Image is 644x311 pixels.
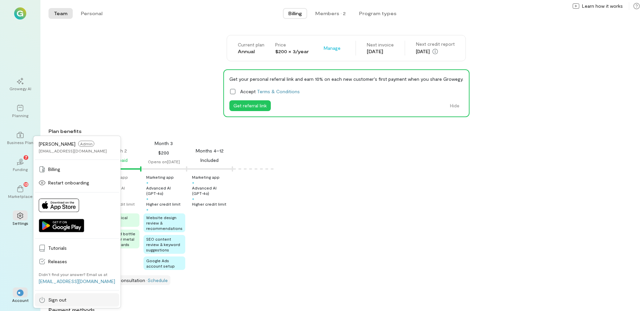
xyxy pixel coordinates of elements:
[48,166,115,173] span: Billing
[192,201,226,207] div: Higher credit limit
[146,180,149,185] div: +
[146,185,185,196] div: Advanced AI (GPT‑4o)
[39,278,115,284] a: [EMAIL_ADDRESS][DOMAIN_NAME]
[192,180,194,185] div: +
[146,237,180,252] span: SEO content review & keyword suggestions
[148,277,168,283] a: Schedule
[35,163,119,176] a: Billing
[146,207,149,212] div: +
[48,297,115,303] span: Sign out
[39,272,107,277] div: Didn’t find your answer? Email us at
[8,99,32,124] a: Planning
[39,199,79,212] img: Download on App Store
[283,8,307,19] button: Billing
[8,72,32,97] a: Growegy AI
[8,180,32,204] a: Marketplace
[416,47,455,56] div: [DATE]
[48,245,115,251] span: Tutorials
[35,176,119,189] a: Restart onboarding
[315,10,346,17] div: Members · 2
[8,194,33,199] div: Marketplace
[192,185,231,196] div: Advanced AI (GPT‑4o)
[8,207,32,231] a: Settings
[238,48,264,55] div: Annual
[75,8,108,19] button: Personal
[8,126,32,150] a: Business Plan
[148,159,180,164] div: Opens on [DATE]
[146,215,183,231] span: Website design review & recommendations
[446,100,463,111] button: Hide
[24,181,28,187] span: 13
[367,48,394,55] div: [DATE]
[238,41,264,48] div: Current plan
[192,196,194,201] div: +
[354,8,402,19] button: Program types
[25,154,27,160] span: 7
[12,298,29,303] div: Account
[49,128,641,135] div: Plan benefits
[12,220,28,226] div: Settings
[196,147,224,154] div: Months 4–12
[39,141,75,147] span: [PERSON_NAME]
[12,113,28,118] div: Planning
[229,75,463,82] div: Get your personal referral link and earn 10% on each new customer's first payment when you share ...
[310,8,351,19] button: Members · 2
[35,293,119,307] a: Sign out
[229,100,271,111] button: Get referral link
[155,140,173,147] div: Month 3
[9,86,31,91] div: Growegy AI
[158,149,169,157] div: $200
[275,48,309,55] div: $200 × 3/year
[257,89,300,94] a: Terms & Conditions
[7,140,33,145] div: Business Plan
[146,196,149,201] div: +
[13,167,28,172] div: Funding
[275,41,309,48] div: Price
[288,10,302,17] span: Billing
[320,43,345,54] button: Manage
[49,8,73,19] button: Team
[146,201,181,207] div: Higher credit limit
[39,219,84,232] img: Get it on Google Play
[582,3,623,9] span: Learn how it works
[416,41,455,47] div: Next credit report
[48,179,115,186] span: Restart onboarding
[200,156,219,164] div: Included
[146,258,175,268] span: Google Ads account setup
[48,258,115,265] span: Releases
[146,174,174,180] div: Marketing app
[367,41,394,48] div: Next invoice
[35,255,119,268] a: Releases
[192,174,220,180] div: Marketing app
[35,241,119,255] a: Tutorials
[240,88,300,95] span: Accept
[324,45,341,51] span: Manage
[78,141,94,147] span: Admin
[39,148,107,153] div: [EMAIL_ADDRESS][DOMAIN_NAME]
[8,153,32,177] a: Funding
